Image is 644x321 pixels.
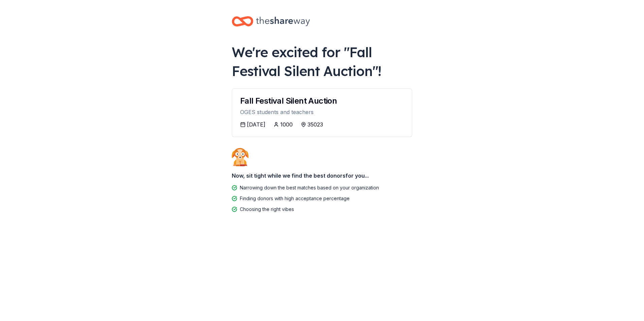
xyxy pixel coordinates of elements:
div: Choosing the right vibes [240,205,294,213]
div: [DATE] [247,120,265,129]
div: 35023 [308,120,323,129]
div: Now, sit tight while we find the best donors for you... [232,169,412,182]
div: Fall Festival Silent Auction [240,97,404,105]
div: OGES students and teachers [240,108,404,116]
div: Narrowing down the best matches based on your organization [240,184,379,192]
div: We're excited for " Fall Festival Silent Auction "! [232,43,412,80]
div: Finding donors with high acceptance percentage [240,194,350,203]
img: Dog waiting patiently [232,148,249,166]
div: 1000 [280,120,293,129]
